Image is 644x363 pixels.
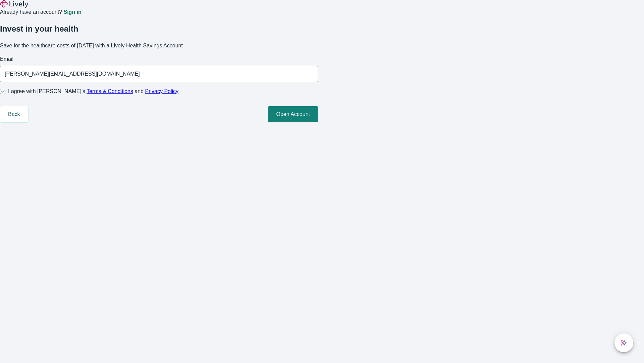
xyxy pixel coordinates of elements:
a: Sign in [63,9,81,15]
button: chat [614,333,633,352]
a: Terms & Conditions [87,88,133,94]
a: Privacy Policy [145,88,179,94]
svg: Lively AI Assistant [621,339,627,346]
button: Open Account [268,106,318,122]
span: I agree with [PERSON_NAME]’s and [8,87,178,95]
